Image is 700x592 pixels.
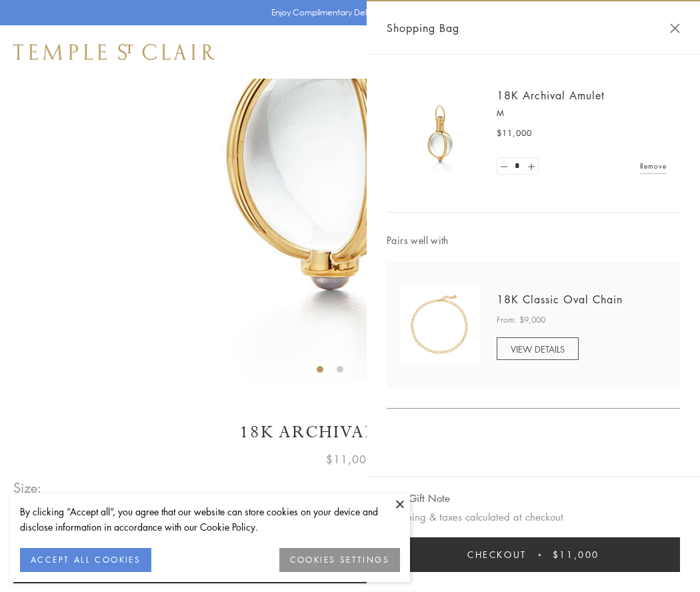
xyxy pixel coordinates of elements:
[13,421,687,444] h1: 18K Archival Amulet
[20,548,151,572] button: ACCEPT ALL COOKIES
[497,313,545,327] span: From: $9,000
[13,477,43,499] span: Size:
[524,158,537,175] a: Set quantity to 2
[400,285,480,365] img: N88865-OV18
[497,107,667,120] p: M
[387,509,680,525] p: Shipping & taxes calculated at checkout
[497,337,579,360] a: VIEW DETAILS
[497,88,605,103] a: 18K Archival Amulet
[400,93,480,173] img: 18K Archival Amulet
[387,537,680,572] button: Checkout $11,000
[497,292,623,307] a: 18K Classic Oval Chain
[497,127,532,140] span: $11,000
[13,44,215,60] img: Temple St. Clair
[271,6,423,19] p: Enjoy Complimentary Delivery & Returns
[497,158,511,175] a: Set quantity to 0
[20,504,400,535] div: By clicking “Accept all”, you agree that our website can store cookies on your device and disclos...
[467,547,527,562] span: Checkout
[279,548,400,572] button: COOKIES SETTINGS
[670,23,680,33] button: Close Shopping Bag
[553,547,599,562] span: $11,000
[326,451,374,468] span: $11,000
[640,159,667,173] a: Remove
[511,343,565,355] span: VIEW DETAILS
[387,490,450,507] button: Add Gift Note
[387,233,680,248] span: Pairs well with
[387,19,459,37] span: Shopping Bag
